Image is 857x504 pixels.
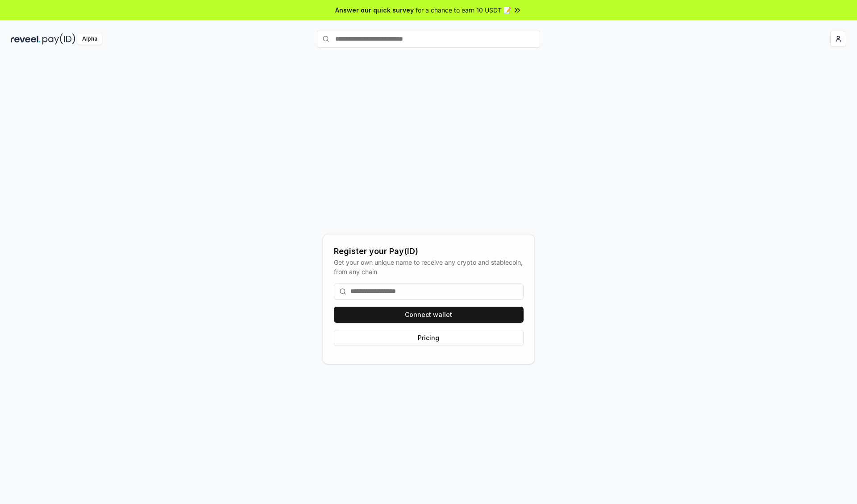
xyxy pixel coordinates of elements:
img: pay_id [42,33,75,45]
span: Answer our quick survey [335,5,414,15]
div: Alpha [77,33,102,45]
div: Get your own unique name to receive any crypto and stablecoin, from any chain [334,258,524,276]
button: Pricing [334,330,524,346]
button: Connect wallet [334,307,524,323]
img: reveel_dark [11,33,41,45]
span: for a chance to earn 10 USDT 📝 [416,5,511,15]
div: Register your Pay(ID) [334,245,524,258]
